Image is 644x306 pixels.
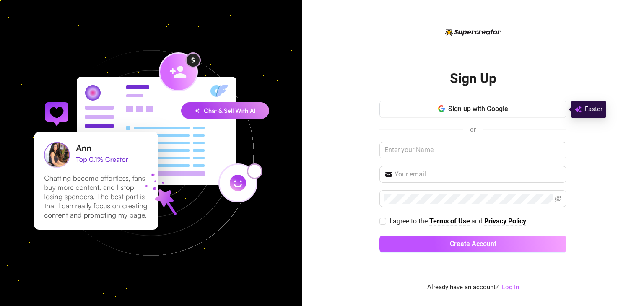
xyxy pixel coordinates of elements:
img: logo-BBDzfeDw.svg [445,28,501,36]
button: Create Account [379,236,566,252]
span: or [470,126,476,133]
input: Your email [395,169,561,179]
span: Sign up with Google [448,105,508,113]
h2: Sign Up [450,70,496,87]
input: Enter your Name [379,142,566,158]
strong: Terms of Use [429,217,470,225]
img: svg%3e [575,104,582,114]
span: I agree to the [390,217,429,225]
a: Log In [502,283,519,293]
img: signup-background-D0MIrEPF.svg [6,8,296,298]
a: Privacy Policy [484,217,526,226]
span: and [471,217,484,225]
span: Create Account [450,240,496,248]
button: Sign up with Google [379,101,566,117]
span: Faster [585,104,602,114]
strong: Privacy Policy [484,217,526,225]
span: Already have an account? [427,283,499,293]
a: Log In [502,283,519,291]
a: Terms of Use [429,217,470,226]
span: eye-invisible [555,195,561,202]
